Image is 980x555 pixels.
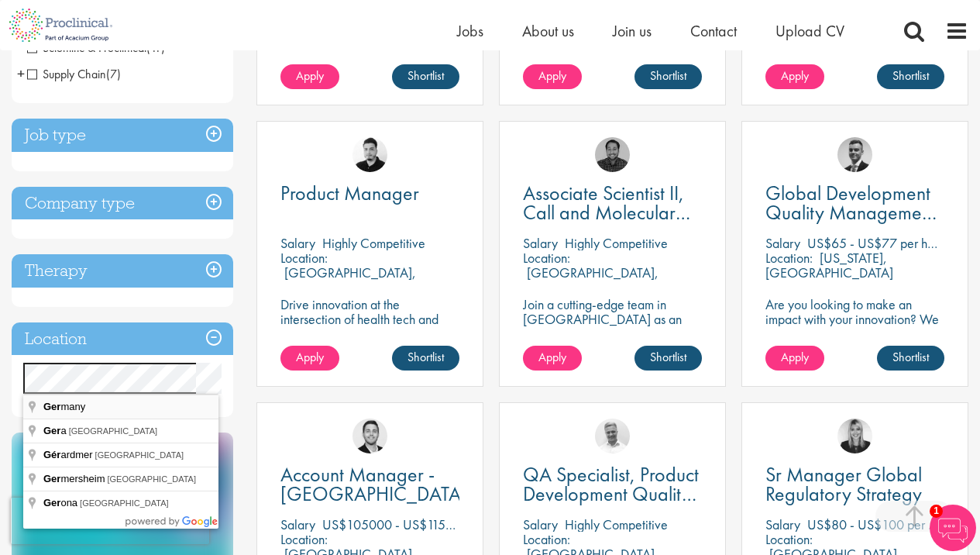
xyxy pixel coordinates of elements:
img: Chatbot [930,505,976,551]
span: Ger [43,497,60,508]
h3: Job type [12,119,233,152]
span: Gér [43,449,60,460]
p: US$80 - US$100 per hour [807,515,951,533]
span: [GEOGRAPHIC_DATA] [69,426,158,436]
span: ona [43,497,80,508]
span: [GEOGRAPHIC_DATA] [95,450,184,460]
span: + [17,62,25,85]
span: Location: [765,249,813,267]
img: Joshua Bye [595,419,630,453]
img: Anderson Maldonado [352,137,387,172]
p: Highly Competitive [565,515,668,533]
span: Location: [280,530,328,548]
span: Ger [43,425,60,436]
a: Shortlist [634,64,702,89]
span: mersheim [43,473,107,484]
a: Shortlist [877,346,944,371]
a: Shortlist [392,346,459,371]
a: Product Manager [280,184,459,203]
a: Shortlist [392,64,459,89]
span: Ger [43,401,60,412]
span: Location: [523,249,570,267]
span: 1 [930,505,943,518]
span: Apply [781,67,809,84]
a: Apply [523,346,582,371]
span: (7) [106,66,121,82]
span: Location: [765,530,813,548]
p: Highly Competitive [322,234,425,252]
span: Global Development Quality Management (GCP) [765,180,937,245]
a: Join us [613,21,652,41]
a: Global Development Quality Management (GCP) [765,184,944,222]
a: Apply [523,64,582,89]
p: Are you looking to make an impact with your innovation? We are working with a well-established ph... [765,297,944,385]
span: Salary [765,515,800,533]
p: [GEOGRAPHIC_DATA], [GEOGRAPHIC_DATA] [280,264,416,296]
span: Salary [280,515,315,533]
p: Highly Competitive [565,234,668,252]
a: About us [522,21,574,41]
a: Apply [280,64,339,89]
img: Janelle Jones [837,419,872,453]
img: Parker Jensen [352,419,387,453]
p: [US_STATE], [GEOGRAPHIC_DATA] [765,249,893,281]
a: Apply [765,346,824,371]
span: ardmer [43,449,95,460]
img: Mike Raletz [595,137,630,172]
h3: Location [12,322,233,356]
a: Associate Scientist II, Call and Molecular Biology [523,184,702,222]
h3: Therapy [12,254,233,288]
span: Ger [43,473,60,484]
span: [GEOGRAPHIC_DATA] [107,474,196,484]
a: Apply [280,346,339,371]
a: Shortlist [877,64,944,89]
span: Salary [765,234,800,252]
p: [GEOGRAPHIC_DATA], [GEOGRAPHIC_DATA] [523,264,658,296]
a: Jobs [457,21,483,41]
span: Salary [523,234,558,252]
a: Account Manager - [GEOGRAPHIC_DATA] [280,465,459,504]
span: Apply [296,349,324,365]
a: Upload CV [775,21,844,41]
span: Account Manager - [GEOGRAPHIC_DATA] [280,461,467,507]
span: Location: [523,530,570,548]
img: Alex Bill [837,137,872,172]
p: US$65 - US$77 per hour [807,234,944,252]
span: Supply Chain [27,66,106,82]
a: Shortlist [634,346,702,371]
a: Sr Manager Global Regulatory Strategy [765,465,944,504]
span: Location: [280,249,328,267]
p: US$105000 - US$115000 per annum [322,515,528,533]
span: Sr Manager Global Regulatory Strategy [765,461,922,507]
a: QA Specialist, Product Development Quality (PDQ) [523,465,702,504]
span: Apply [781,349,809,365]
p: Join a cutting-edge team in [GEOGRAPHIC_DATA] as an Associate Scientist II and help shape the fut... [523,297,702,400]
a: Contact [690,21,737,41]
span: Salary [280,234,315,252]
p: Drive innovation at the intersection of health tech and immuno-oncology as a Product Manager shap... [280,297,459,385]
span: Apply [538,67,566,84]
h3: Company type [12,187,233,220]
span: QA Specialist, Product Development Quality (PDQ) [523,461,699,526]
span: many [43,401,88,412]
span: Apply [296,67,324,84]
iframe: reCAPTCHA [11,498,209,544]
span: Apply [538,349,566,365]
span: [GEOGRAPHIC_DATA] [80,498,169,508]
span: a [43,425,69,436]
span: Product Manager [280,180,419,206]
span: Supply Chain [27,66,121,82]
span: Associate Scientist II, Call and Molecular Biology [523,180,690,245]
